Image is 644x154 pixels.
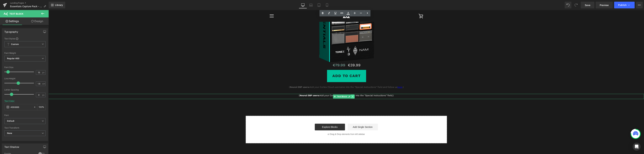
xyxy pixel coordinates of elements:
[4,66,46,69] div: Font Size
[11,43,19,46] b: Custom
[565,2,571,8] button: Undo
[11,105,32,109] input: Color
[4,89,46,91] div: Letter Spacing
[279,60,318,72] button: Add To Cart
[299,52,312,58] span: €39.99
[4,37,46,40] div: Text Styles
[42,71,45,74] span: px
[4,28,18,33] div: Typography
[323,2,331,8] a: Mobile
[307,2,315,8] a: Laptop
[10,2,49,4] a: Landing Pages
[37,104,45,110] div: %
[288,84,299,88] span: Text Block
[7,120,14,122] i: Default
[42,94,45,96] span: px
[49,2,65,8] a: New Library
[596,2,613,8] a: Preview
[7,132,12,134] b: None
[25,17,49,25] a: Design
[299,114,329,120] a: Add Single Section
[573,2,579,8] button: Redo
[55,4,63,7] span: Library
[42,83,45,85] span: em
[633,143,641,151] div: Open Intercom Messenger
[299,2,307,8] a: Desktop
[618,4,627,6] span: Publish
[9,12,23,15] span: Text Block
[4,100,15,102] div: Text Color
[10,5,42,8] span: Essentials Capture Pack - ML Sound Lab
[266,114,297,120] a: Explore Blocks
[4,77,46,80] div: Line Height
[4,144,19,148] div: Text Shadow
[294,2,302,10] img: ML Sound Lab
[4,114,46,116] div: Font
[4,127,46,129] div: Text Transform
[203,123,393,125] p: or Drag & Drop elements from left sidebar
[585,3,590,7] span: Save
[636,2,643,8] button: More
[4,52,46,54] div: Font Weight
[284,53,297,57] span: €79.99
[600,3,609,7] span: Preview
[241,76,261,78] strong: Neural DSP users:
[349,76,354,78] a: here
[7,57,19,60] b: Regular 400
[315,2,323,8] a: Tablet
[303,84,306,88] a: Expand / Collapse
[251,84,271,87] strong: Neural DSP users:
[614,2,635,8] button: Publish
